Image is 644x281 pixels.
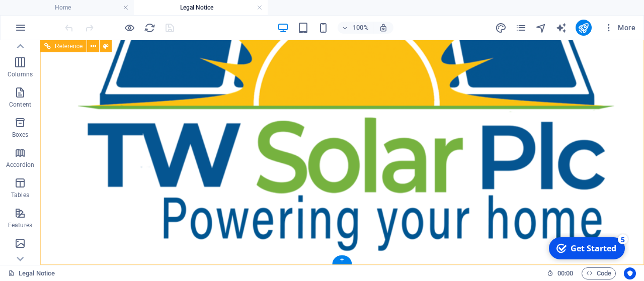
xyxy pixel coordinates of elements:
[586,267,611,279] span: Code
[123,22,135,34] button: Click here to leave preview mode and continue editing
[555,22,568,34] button: text_generator
[515,22,527,34] button: pages
[8,70,33,78] p: Columns
[624,267,636,279] button: Usercentrics
[8,221,32,229] p: Features
[332,255,352,264] div: +
[55,43,83,49] span: Reference
[600,20,639,36] button: More
[547,267,574,279] h6: Session time
[9,101,31,109] p: Content
[11,191,29,199] p: Tables
[143,22,155,34] button: reload
[338,22,373,34] button: 100%
[604,23,635,33] span: More
[144,22,155,34] i: Reload page
[565,269,566,277] span: :
[557,267,573,279] span: 00 00
[6,161,34,169] p: Accordion
[12,131,29,139] p: Boxes
[578,22,589,34] i: Publish
[134,2,268,13] h4: Legal Notice
[535,22,547,34] i: Navigator
[515,22,527,34] i: Pages (Ctrl+Alt+S)
[495,22,507,34] button: design
[8,267,55,279] a: Click to cancel selection. Double-click to open Pages
[582,267,616,279] button: Code
[74,1,85,11] div: 5
[495,22,507,34] i: Design (Ctrl+Alt+Y)
[555,22,567,34] i: AI Writer
[10,251,31,259] p: Images
[576,20,592,36] button: publish
[353,22,369,34] h6: 100%
[535,22,547,34] button: navigator
[27,10,73,21] div: Get Started
[6,4,82,26] div: Get Started 5 items remaining, 0% complete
